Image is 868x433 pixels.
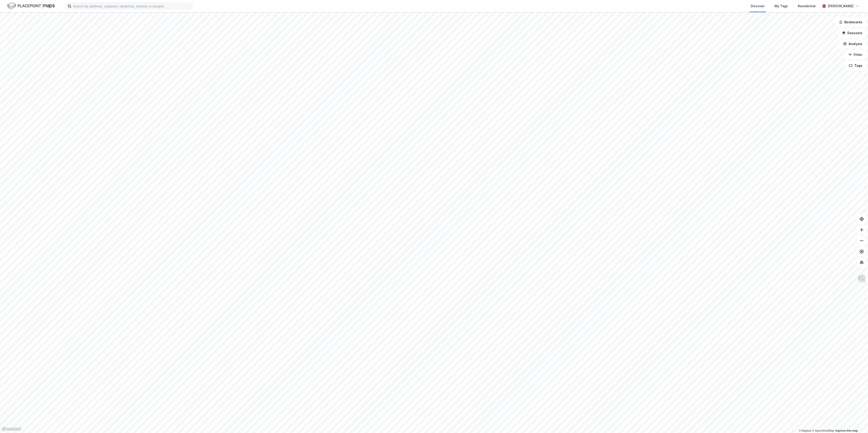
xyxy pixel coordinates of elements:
iframe: Chat Widget [845,411,868,433]
input: Search by address, cadastre, landlords, tenants or people [71,3,192,10]
button: Filter [844,50,866,59]
a: Mapbox homepage [1,426,21,432]
button: Bookmarks [835,18,866,27]
div: Residential [798,3,815,9]
div: [PERSON_NAME] [828,3,854,9]
button: Tags [845,61,866,70]
a: Improve this map [835,429,858,432]
button: Analysis [839,39,866,48]
div: My Tags [774,3,788,9]
img: Z [857,274,866,283]
img: logo.f888ab2527a4732fd821a326f86c7f29.svg [7,2,55,10]
div: Discover [751,3,765,9]
a: Mapbox [799,429,811,432]
button: Datasets [838,29,866,38]
a: OpenStreetMap [812,429,834,432]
